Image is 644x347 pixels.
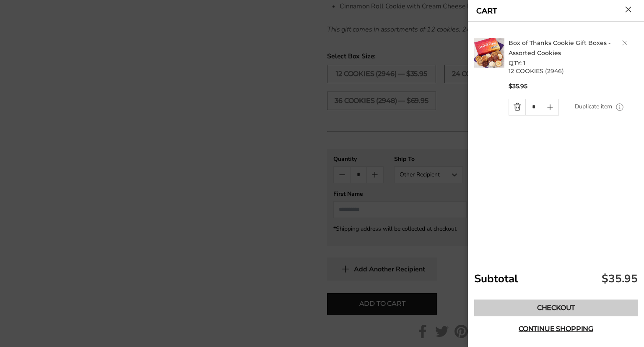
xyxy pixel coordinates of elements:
[474,300,638,316] a: Checkout
[602,271,638,286] div: $35.95
[509,39,610,57] a: Box of Thanks Cookie Gift Boxes - Assorted Cookies
[476,7,497,15] a: CART
[509,82,527,90] span: $35.95
[542,99,558,115] a: Quantity plus button
[519,326,593,332] span: Continue shopping
[474,38,504,68] img: C. Krueger's. image
[622,40,627,45] a: Delete product
[625,6,631,13] button: Close cart
[525,99,542,115] input: Quantity Input
[509,38,640,68] h2: QTY: 1
[575,102,612,111] a: Duplicate item
[474,321,638,337] button: Continue shopping
[468,264,644,293] div: Subtotal
[509,68,640,74] p: 12 COOKIES (2946)
[509,99,525,115] a: Quantity minus button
